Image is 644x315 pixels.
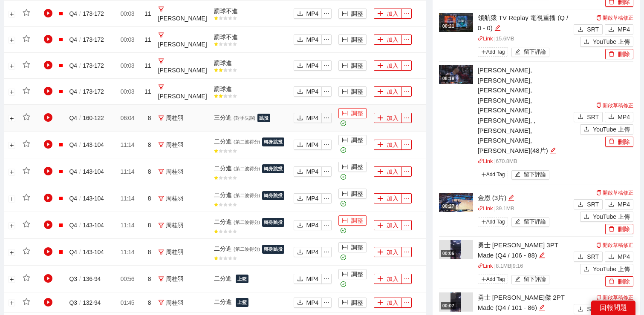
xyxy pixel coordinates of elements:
[219,16,223,20] span: star
[596,295,633,301] a: 開啟草稿修正
[297,169,303,175] span: download
[342,218,348,224] span: column-width
[44,167,52,175] span: play-circle
[23,61,30,69] span: star
[155,1,211,27] td: [PERSON_NAME]
[508,193,514,203] div: 編輯
[374,298,402,308] button: plus加入
[342,11,348,17] span: column-width
[139,79,155,105] td: 11
[321,113,332,123] button: ellipsis
[121,10,135,17] span: 00: 03
[402,195,411,201] span: ellipsis
[294,298,322,308] button: downloadMP4
[605,252,633,262] button: downloadMP4
[214,84,286,94] div: 罰球進
[593,37,630,46] span: YouTube 上傳
[321,298,332,308] button: ellipsis
[338,269,367,279] button: column-width調整
[297,89,303,95] span: download
[609,51,615,58] span: delete
[478,35,572,43] p: | 15.6 MB
[578,26,583,33] span: download
[494,25,501,31] span: edit
[233,42,237,46] span: star
[578,306,583,313] span: download
[321,220,332,230] button: ellipsis
[511,170,549,180] button: edit留下評論
[401,220,412,230] button: ellipsis
[618,25,630,34] span: MP4
[342,244,348,251] span: column-width
[374,86,402,97] button: plus加入
[321,60,332,71] button: ellipsis
[402,222,411,228] span: ellipsis
[214,58,286,68] div: 罰球進
[69,36,104,43] span: Q4 173 - 172
[583,126,589,133] span: upload
[377,63,383,69] span: plus
[158,84,164,90] span: filter
[574,24,603,34] button: downloadSRT
[321,274,332,284] button: ellipsis
[297,299,303,306] span: download
[219,42,223,46] span: star
[596,190,633,196] a: 開啟草稿修正
[322,63,331,69] span: ellipsis
[377,37,383,43] span: plus
[515,276,520,283] span: edit
[596,103,601,108] span: copy
[338,242,367,252] button: column-width調整
[338,34,367,45] button: column-width調整
[297,276,303,283] span: download
[9,249,15,256] button: 展開行
[9,11,15,17] button: 展開行
[401,298,412,308] button: ellipsis
[605,49,633,59] button: delete刪除
[511,218,549,227] button: edit留下評論
[478,36,493,42] a: linkLink
[441,203,456,210] div: 00:27
[515,49,520,55] span: edit
[214,42,218,46] span: star
[439,193,473,212] img: 3315c717-36e9-4043-b059-d069b0beb4d0.jpg
[158,6,164,12] span: filter
[605,112,633,122] button: downloadMP4
[377,169,383,175] span: plus
[441,75,456,82] div: 08:19
[478,47,508,57] span: Add Tag
[574,112,603,122] button: downloadSRT
[539,250,545,261] div: 編輯
[321,140,332,150] button: ellipsis
[294,247,322,257] button: downloadMP4
[77,36,83,43] span: /
[297,37,303,43] span: download
[321,193,332,203] button: ellipsis
[580,264,633,274] button: uploadYouTube 上傳
[508,195,514,201] span: edit
[374,220,402,230] button: plus加入
[402,11,411,17] span: ellipsis
[306,61,319,70] span: MP4
[401,274,412,284] button: ellipsis
[342,164,348,171] span: column-width
[44,247,52,256] span: play-circle
[223,16,228,20] span: star
[608,201,614,208] span: download
[9,300,15,306] button: 展開行
[342,37,348,43] span: column-width
[321,247,332,257] button: ellipsis
[402,89,411,94] span: ellipsis
[550,146,556,156] div: 編輯
[223,42,228,46] span: star
[322,115,331,121] span: ellipsis
[515,172,520,178] span: edit
[401,113,412,123] button: ellipsis
[214,68,218,72] span: star
[338,189,367,199] button: column-width調整
[374,274,402,284] button: plus加入
[578,201,583,208] span: download
[377,89,383,95] span: plus
[401,86,412,97] button: ellipsis
[441,302,456,309] div: 00:07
